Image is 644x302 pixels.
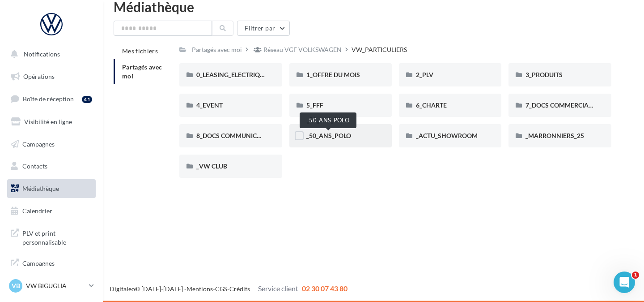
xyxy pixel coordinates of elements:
span: Médiathèque [22,185,59,192]
a: Calendrier [5,202,97,220]
a: Mentions [186,285,213,293]
button: Notifications [5,45,94,64]
div: 41 [82,96,92,103]
a: Opérations [5,67,97,86]
span: 2_PLV [416,71,433,78]
div: _50_ANS_POLO [300,112,356,128]
span: Campagnes [22,140,55,147]
p: VW BIGUGLIA [26,281,85,290]
a: Crédits [229,285,250,293]
span: © [DATE]-[DATE] - - - [110,285,347,293]
span: Service client [258,284,298,293]
span: 8_DOCS COMMUNICATION [196,132,276,139]
div: Partagés avec moi [192,45,242,54]
a: Campagnes [5,135,97,154]
a: Médiathèque [5,179,97,198]
span: Mes fichiers [122,47,158,55]
div: VW_PARTICULIERS [352,45,407,54]
span: Contacts [22,162,47,170]
span: Opérations [23,73,55,80]
span: 5_FFF [306,101,323,109]
span: _MARRONNIERS_25 [525,132,584,139]
span: _50_ANS_POLO [306,132,351,139]
a: Digitaleo [110,285,135,293]
span: 1_OFFRE DU MOIS [306,71,360,78]
span: 4_EVENT [196,101,223,109]
a: Visibilité en ligne [5,112,97,131]
span: PLV et print personnalisable [22,227,92,246]
span: 02 30 07 43 80 [302,284,347,293]
button: Filtrer par [237,21,290,36]
iframe: Intercom live chat [614,272,635,293]
a: VB VW BIGUGLIA [7,277,96,294]
span: Visibilité en ligne [24,118,72,125]
span: 3_PRODUITS [525,71,563,78]
span: VB [12,281,20,290]
div: Réseau VGF VOLKSWAGEN [263,45,342,54]
span: Calendrier [22,207,52,215]
a: Contacts [5,157,97,176]
a: PLV et print personnalisable [5,224,97,250]
span: 7_DOCS COMMERCIAUX [525,101,597,109]
span: Boîte de réception [23,95,74,103]
span: Campagnes DataOnDemand [22,257,92,276]
span: Partagés avec moi [122,63,162,80]
a: CGS [215,285,227,293]
span: 1 [632,272,639,279]
a: Boîte de réception41 [5,89,97,108]
span: 6_CHARTE [416,101,447,109]
a: Campagnes DataOnDemand [5,254,97,280]
span: _ACTU_SHOWROOM [416,132,478,139]
span: 0_LEASING_ELECTRIQUE [196,71,268,78]
span: Notifications [24,50,60,58]
span: _VW CLUB [196,162,227,170]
